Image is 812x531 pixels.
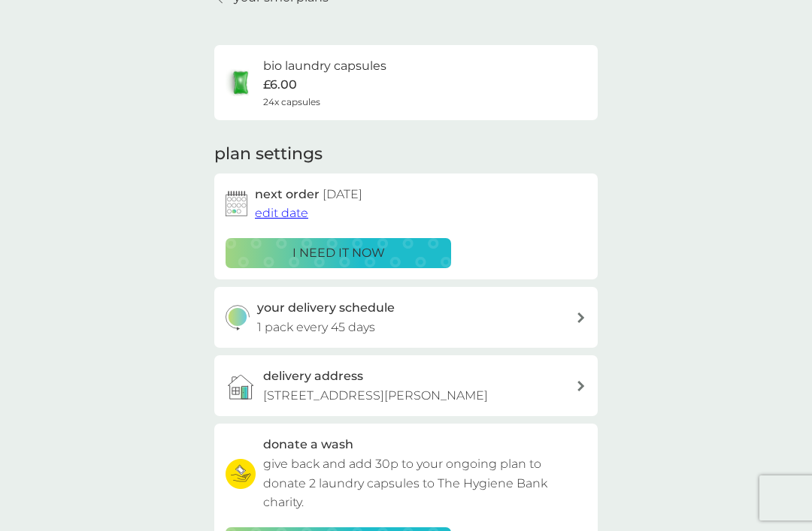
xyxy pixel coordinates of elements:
a: delivery address[STREET_ADDRESS][PERSON_NAME] [214,355,598,416]
h2: next order [255,185,362,204]
h3: delivery address [263,367,363,386]
span: 24x capsules [263,95,320,109]
p: 1 pack every 45 days [257,318,375,337]
p: give back and add 30p to your ongoing plan to donate 2 laundry capsules to The Hygiene Bank charity. [263,454,586,512]
span: edit date [255,206,308,220]
span: [DATE] [323,187,362,201]
button: your delivery schedule1 pack every 45 days [214,287,598,348]
img: bio laundry capsules [226,68,256,98]
h2: plan settings [214,143,323,166]
h6: bio laundry capsules [263,56,386,76]
p: £6.00 [263,75,297,95]
p: i need it now [292,243,385,263]
button: edit date [255,204,308,223]
button: i need it now [226,238,451,268]
p: [STREET_ADDRESS][PERSON_NAME] [263,386,488,406]
h3: donate a wash [263,435,353,454]
h3: your delivery schedule [257,298,395,318]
